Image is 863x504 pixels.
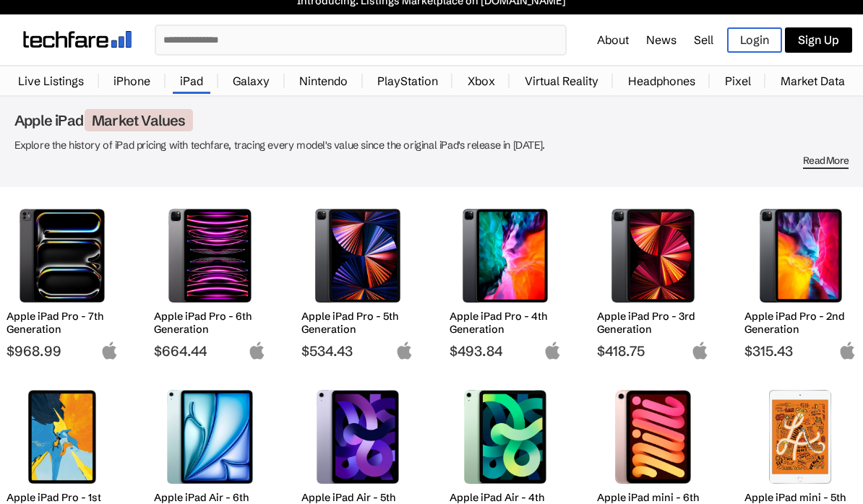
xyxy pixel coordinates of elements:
[370,66,445,95] a: PlayStation
[785,27,852,53] a: Sign Up
[755,209,846,303] img: Apple iPad Pro 2nd Generation
[154,342,266,360] span: $664.44
[7,342,119,360] span: $968.99
[100,342,119,360] img: apple-logo
[301,310,413,336] h2: Apple iPad Pro - 5th Generation
[450,310,562,336] h2: Apple iPad Pro - 4th Generation
[597,310,709,336] h2: Apple iPad Pro - 3rd Generation
[147,201,272,360] a: Apple iPad Pro 6th Generation Apple iPad Pro - 6th Generation $664.44 apple-logo
[395,342,413,360] img: apple-logo
[460,390,551,484] img: Apple iPad Air 4th Generation
[14,155,849,167] div: Read More
[773,66,852,95] a: Market Data
[597,32,629,47] a: About
[296,201,420,360] a: Apple iPad Pro 5th Generation Apple iPad Pro - 5th Generation $534.43 apple-logo
[591,201,715,360] a: Apple iPad Pro 3rd Generation Apple iPad Pro - 3rd Generation $418.75 apple-logo
[460,209,551,303] img: Apple iPad Pro 4th Generation
[248,342,266,360] img: apple-logo
[646,32,677,47] a: News
[312,390,403,484] img: Apple iPad Air 5th Generation
[803,155,849,169] span: Read More
[460,66,502,95] a: Xbox
[694,32,713,47] a: Sell
[838,342,856,360] img: apple-logo
[608,209,698,303] img: Apple iPad Pro 3rd Generation
[597,342,709,360] span: $418.75
[744,310,856,336] h2: Apple iPad Pro - 2nd Generation
[7,310,119,336] h2: Apple iPad Pro - 7th Generation
[292,66,355,95] a: Nintendo
[544,342,562,360] img: apple-logo
[23,31,132,48] img: techfare logo
[165,390,255,484] img: Apple iPad Air 6th Generation
[608,390,698,484] img: Apple iPad mini 6th Generation
[85,109,193,131] span: Market Values
[226,66,277,95] a: Galaxy
[106,66,158,95] a: iPhone
[755,390,846,484] img: Apple iPad mini 5th Generation
[727,27,782,53] a: Login
[621,66,703,95] a: Headphones
[154,310,266,336] h2: Apple iPad Pro - 6th Generation
[17,390,108,484] img: Apple iPad Pro 1st Generation
[691,342,709,360] img: apple-logo
[165,209,255,303] img: Apple iPad Pro 6th Generation
[450,342,562,360] span: $493.84
[744,342,856,360] span: $315.43
[17,209,108,303] img: Apple iPad Pro 7th Generation
[11,66,91,95] a: Live Listings
[312,209,403,303] img: Apple iPad Pro 5th Generation
[14,111,849,129] h1: Apple iPad
[518,66,606,95] a: Virtual Reality
[718,66,758,95] a: Pixel
[443,201,567,360] a: Apple iPad Pro 4th Generation Apple iPad Pro - 4th Generation $493.84 apple-logo
[173,66,210,95] a: iPad
[301,342,413,360] span: $534.43
[14,136,849,155] p: Explore the history of iPad pricing with techfare, tracing every model's value since the original...
[739,201,863,360] a: Apple iPad Pro 2nd Generation Apple iPad Pro - 2nd Generation $315.43 apple-logo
